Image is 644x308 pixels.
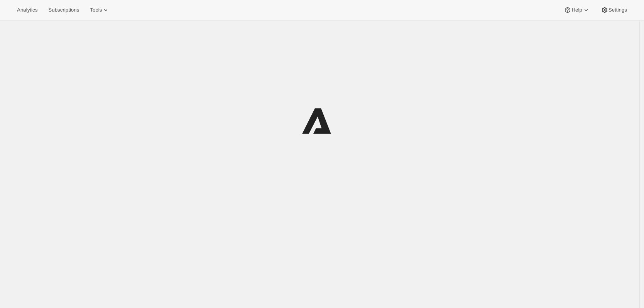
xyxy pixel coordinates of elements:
[571,7,582,13] span: Help
[44,5,84,15] button: Subscriptions
[12,5,42,15] button: Analytics
[609,7,627,13] span: Settings
[17,7,37,13] span: Analytics
[596,5,632,15] button: Settings
[90,7,102,13] span: Tools
[48,7,79,13] span: Subscriptions
[559,5,594,15] button: Help
[85,5,114,15] button: Tools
